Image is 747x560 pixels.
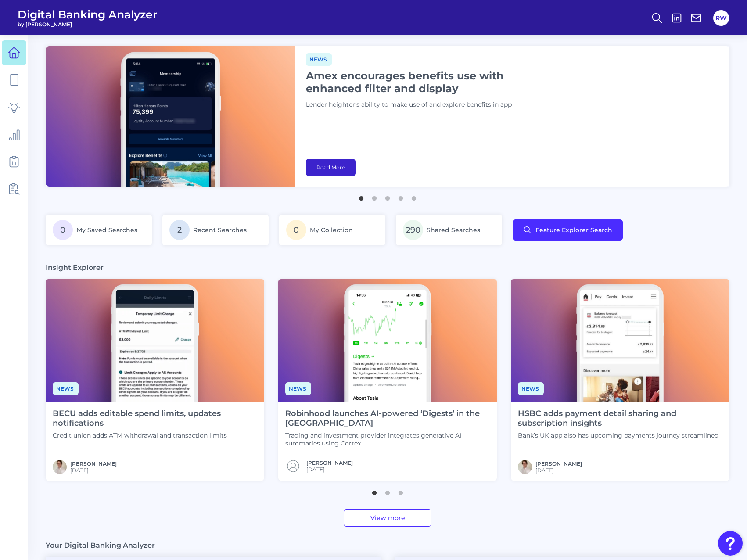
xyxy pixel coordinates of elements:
span: News [285,382,311,395]
h3: Insight Explorer [46,263,104,272]
a: 2Recent Searches [162,215,269,245]
a: View more [344,509,431,527]
span: by [PERSON_NAME] [18,21,158,28]
button: 4 [396,192,405,201]
span: 0 [286,220,306,240]
button: 3 [396,486,405,495]
button: 1 [357,192,366,201]
a: News [53,384,79,392]
span: Digital Banking Analyzer [18,8,158,21]
p: Credit union adds ATM withdrawal and transaction limits [53,431,257,439]
span: My Collection [310,226,353,234]
span: [DATE] [306,466,353,473]
span: 2 [169,220,190,240]
h4: HSBC adds payment detail sharing and subscription insights [518,409,722,428]
span: News [518,382,544,395]
img: MIchael McCaw [53,460,67,474]
a: [PERSON_NAME] [535,460,582,467]
button: 2 [383,486,392,495]
img: News - Phone.png [511,279,729,402]
span: News [53,382,79,395]
button: RW [713,10,729,26]
button: 2 [370,192,379,201]
span: Feature Explorer Search [535,226,612,233]
h3: Your Digital Banking Analyzer [46,541,155,550]
a: 0My Collection [279,215,385,245]
button: Open Resource Center [718,531,743,556]
button: 1 [370,486,379,495]
span: Recent Searches [193,226,247,234]
a: News [518,384,544,392]
p: Trading and investment provider integrates generative AI summaries using Cortex [285,431,490,447]
img: News - Phone (2).png [46,279,264,402]
span: [DATE] [535,467,582,474]
span: My Saved Searches [76,226,137,234]
img: MIchael McCaw [518,460,532,474]
p: Lender heightens ability to make use of and explore benefits in app [306,100,525,110]
span: News [306,53,332,66]
a: News [306,55,332,63]
span: 290 [403,220,423,240]
a: [PERSON_NAME] [70,460,117,467]
a: Read More [306,159,356,176]
button: Feature Explorer Search [513,219,623,241]
h1: Amex encourages benefits use with enhanced filter and display [306,69,525,95]
a: [PERSON_NAME] [306,459,353,466]
img: bannerImg [46,46,295,187]
h4: Robinhood launches AI-powered ‘Digests’ in the [GEOGRAPHIC_DATA] [285,409,490,428]
img: News - Phone (1).png [278,279,497,402]
button: 5 [409,192,418,201]
span: [DATE] [70,467,117,474]
a: News [285,384,311,392]
a: 290Shared Searches [396,215,502,245]
button: 3 [383,192,392,201]
a: 0My Saved Searches [46,215,152,245]
span: 0 [53,220,73,240]
span: Shared Searches [427,226,480,234]
p: Bank’s UK app also has upcoming payments journey streamlined [518,431,722,439]
h4: BECU adds editable spend limits, updates notifications [53,409,257,428]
